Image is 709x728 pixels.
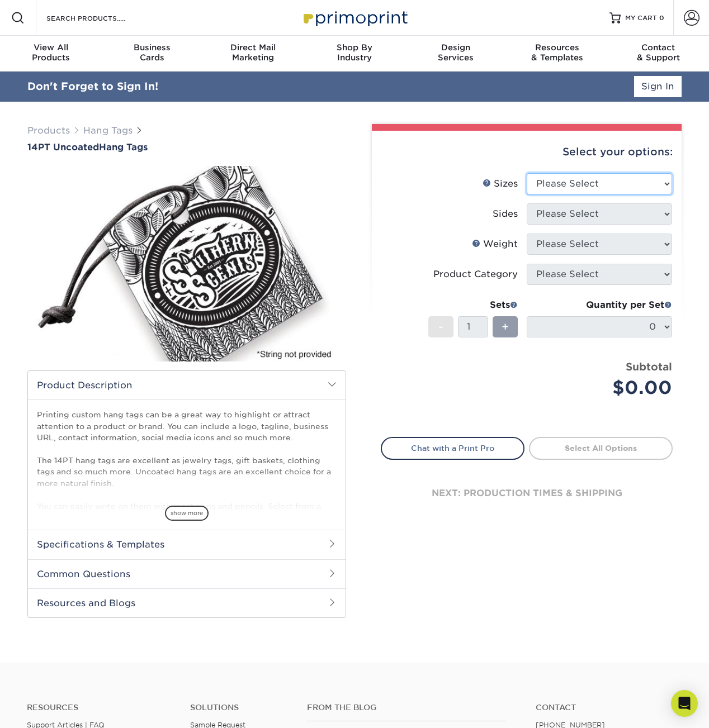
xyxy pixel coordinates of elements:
div: next: production times & shipping [381,460,673,527]
span: 0 [659,14,664,22]
img: 14PT Uncoated 01 [27,158,346,370]
span: 14PT Uncoated [27,142,99,153]
span: - [438,318,443,335]
div: Quantity per Set [527,298,672,312]
div: Sides [493,207,518,221]
span: Direct Mail [202,42,304,53]
h1: Hang Tags [27,142,346,153]
div: & Templates [507,42,608,63]
h2: Specifications & Templates [28,530,346,559]
span: show more [165,506,209,521]
div: Don't Forget to Sign In! [27,79,158,94]
div: Services [405,42,507,63]
h4: Resources [27,703,173,712]
a: DesignServices [405,36,507,72]
a: 14PT UncoatedHang Tags [27,142,346,153]
a: Chat with a Print Pro [381,437,524,459]
h4: Solutions [190,703,290,712]
iframe: Google Customer Reviews [3,694,95,724]
a: Products [27,125,70,136]
p: Printing custom hang tags can be a great way to highlight or attract attention to a product or br... [37,409,337,546]
div: Marketing [202,42,304,63]
a: Resources& Templates [507,36,608,72]
a: Contact [536,703,682,712]
h2: Resources and Blogs [28,588,346,617]
span: Resources [507,42,608,53]
h2: Product Description [28,371,346,399]
span: Design [405,42,507,53]
div: Product Category [433,268,518,281]
input: SEARCH PRODUCTS..... [45,11,154,25]
div: Weight [472,237,518,251]
img: Primoprint [299,6,410,30]
h2: Common Questions [28,559,346,588]
div: Sizes [483,177,518,191]
h4: From the Blog [307,703,505,712]
div: & Support [608,42,709,63]
span: Shop By [304,42,405,53]
span: + [502,318,509,335]
a: Contact& Support [608,36,709,72]
strong: Subtotal [626,360,672,373]
a: Shop ByIndustry [304,36,405,72]
div: $0.00 [535,374,672,401]
a: Direct MailMarketing [202,36,304,72]
span: Business [101,42,202,53]
span: MY CART [625,13,657,23]
a: Select All Options [529,437,673,459]
div: Open Intercom Messenger [671,690,698,717]
a: BusinessCards [101,36,202,72]
div: Sets [428,298,518,312]
a: Hang Tags [83,125,133,136]
a: Sign In [634,76,682,97]
div: Cards [101,42,202,63]
span: Contact [608,42,709,53]
div: Select your options: [381,131,673,173]
div: Industry [304,42,405,63]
